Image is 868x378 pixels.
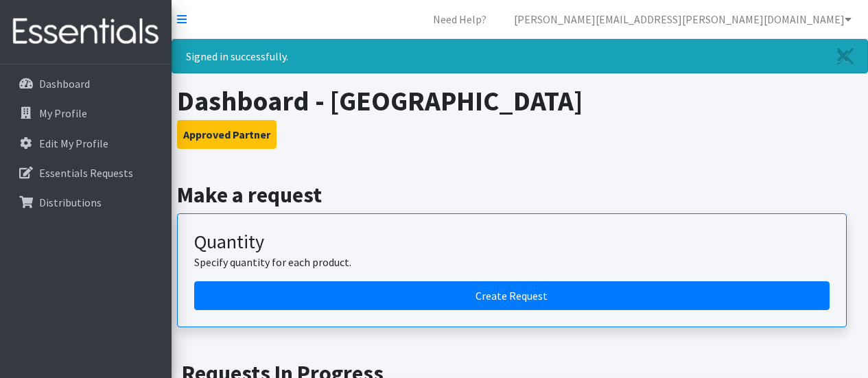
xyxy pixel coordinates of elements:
[39,106,87,120] p: My Profile
[5,189,166,216] a: Distributions
[5,70,166,97] a: Dashboard
[823,40,867,73] a: Close
[172,39,868,73] div: Signed in successfully.
[39,137,108,150] p: Edit My Profile
[422,5,497,33] a: Need Help?
[5,159,166,187] a: Essentials Requests
[39,196,102,209] p: Distributions
[194,254,830,270] p: Specify quantity for each product.
[5,9,166,55] img: HumanEssentials
[194,281,830,310] a: Create a request by quantity
[177,120,277,149] button: Approved Partner
[39,77,90,91] p: Dashboard
[177,182,863,208] h2: Make a request
[39,166,133,180] p: Essentials Requests
[177,84,863,117] h1: Dashboard - [GEOGRAPHIC_DATA]
[5,130,166,157] a: Edit My Profile
[194,231,830,254] h3: Quantity
[5,99,166,127] a: My Profile
[503,5,863,33] a: [PERSON_NAME][EMAIL_ADDRESS][PERSON_NAME][DOMAIN_NAME]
